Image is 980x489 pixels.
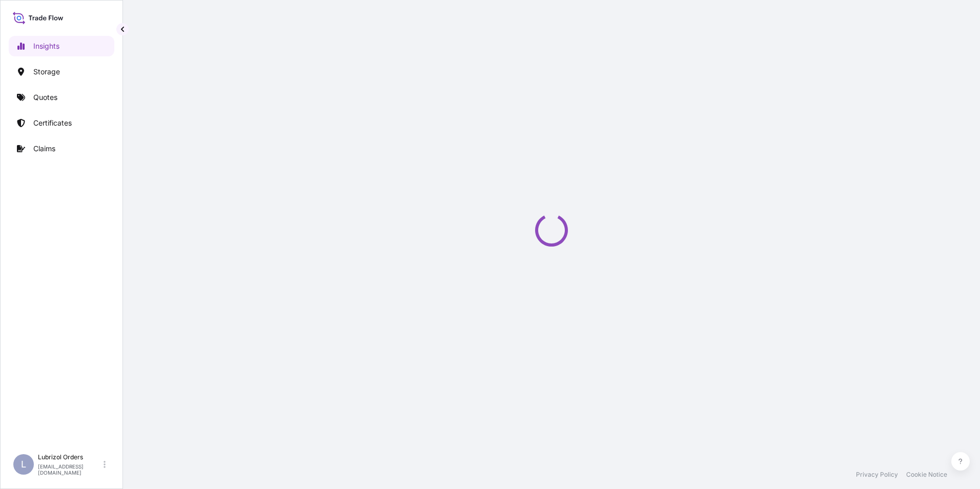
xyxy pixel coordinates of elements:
p: Claims [33,144,55,154]
a: Certificates [9,113,114,133]
p: Insights [33,41,59,51]
p: Lubrizol Orders [38,453,101,461]
a: Privacy Policy [856,471,898,479]
p: [EMAIL_ADDRESS][DOMAIN_NAME] [38,463,101,476]
p: Quotes [33,92,57,103]
p: Certificates [33,118,72,128]
a: Quotes [9,87,114,108]
a: Storage [9,62,114,82]
a: Insights [9,36,114,56]
span: L [21,459,26,470]
p: Storage [33,67,60,77]
a: Claims [9,138,114,159]
a: Cookie Notice [906,471,947,479]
